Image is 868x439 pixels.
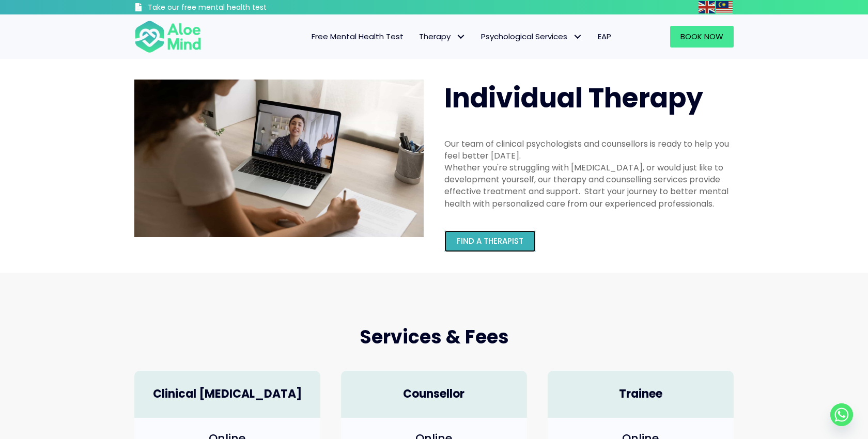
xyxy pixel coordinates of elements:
img: Therapy online individual [134,80,424,237]
span: Psychological Services [481,31,582,42]
a: Find a therapist [444,230,536,252]
span: EAP [598,31,611,42]
div: Whether you're struggling with [MEDICAL_DATA], or would just like to development yourself, our th... [444,162,734,210]
img: Aloe mind Logo [134,20,202,54]
span: Therapy [419,31,466,42]
nav: Menu [215,26,619,48]
a: Book Now [670,26,734,48]
span: Free Mental Health Test [312,31,404,42]
a: Free Mental Health Test [304,26,411,48]
a: TherapyTherapy: submenu [411,26,473,48]
span: Psychological Services: submenu [570,29,585,44]
h4: Trainee [558,386,723,402]
a: Psychological ServicesPsychological Services: submenu [473,26,590,48]
span: Find a therapist [457,236,523,246]
span: Services & Fees [360,324,509,350]
a: Whatsapp [830,403,853,426]
h3: Take our free mental health test [148,3,322,13]
h4: Clinical [MEDICAL_DATA] [145,386,310,402]
a: English [699,1,716,13]
h4: Counsellor [351,386,517,402]
span: Book Now [680,31,723,42]
span: Therapy: submenu [453,29,468,44]
span: Individual Therapy [444,79,703,117]
a: EAP [590,26,619,48]
a: Malay [716,1,734,13]
img: en [699,1,715,13]
div: Our team of clinical psychologists and counsellors is ready to help you feel better [DATE]. [444,138,734,162]
a: Take our free mental health test [134,3,322,14]
img: ms [716,1,733,13]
